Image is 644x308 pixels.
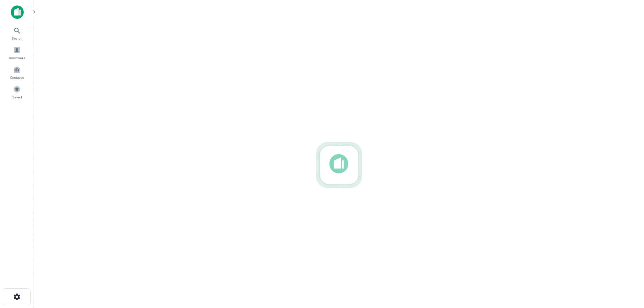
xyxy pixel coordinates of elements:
a: Search [2,24,32,42]
span: Saved [12,94,22,100]
span: Borrowers [9,55,25,61]
iframe: Chat Widget [610,254,644,286]
a: Borrowers [2,44,32,62]
a: Contacts [2,63,32,81]
img: capitalize-icon.png [11,5,24,19]
a: Saved [2,83,32,101]
span: Search [11,35,23,41]
span: Contacts [10,75,24,80]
